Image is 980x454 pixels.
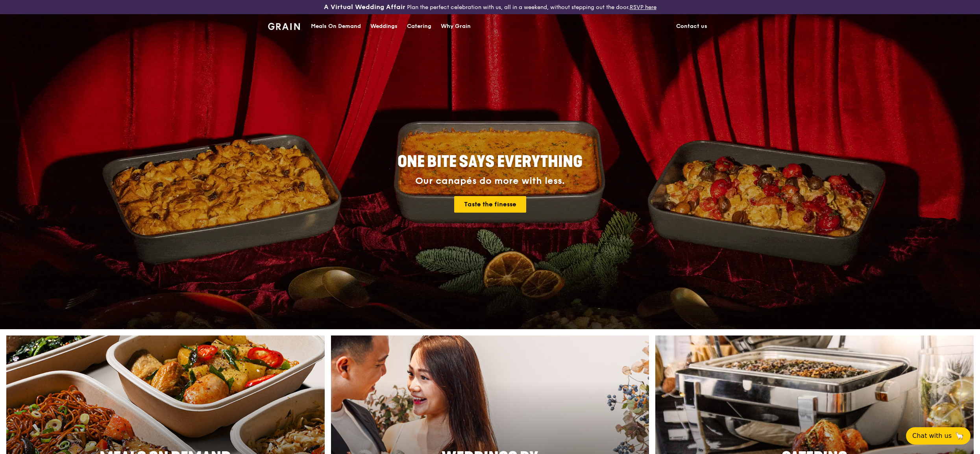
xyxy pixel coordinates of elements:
[906,427,971,445] button: Chat with us🦙
[955,431,964,441] span: 🦙
[370,15,398,38] div: Weddings
[324,3,405,11] h3: A Virtual Wedding Affair
[671,15,712,38] a: Contact us
[402,15,436,38] a: Catering
[268,14,300,37] a: GrainGrain
[454,196,526,213] a: Taste the finesse
[348,176,632,187] div: Our canapés do more with less.
[630,4,656,11] a: RSVP here
[436,15,475,38] a: Why Grain
[441,15,471,38] div: Why Grain
[263,3,717,11] div: Plan the perfect celebration with us, all in a weekend, without stepping out the door.
[407,15,431,38] div: Catering
[912,431,952,441] span: Chat with us
[268,23,300,30] img: Grain
[311,15,361,38] div: Meals On Demand
[398,152,582,171] span: ONE BITE SAYS EVERYTHING
[366,15,402,38] a: Weddings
